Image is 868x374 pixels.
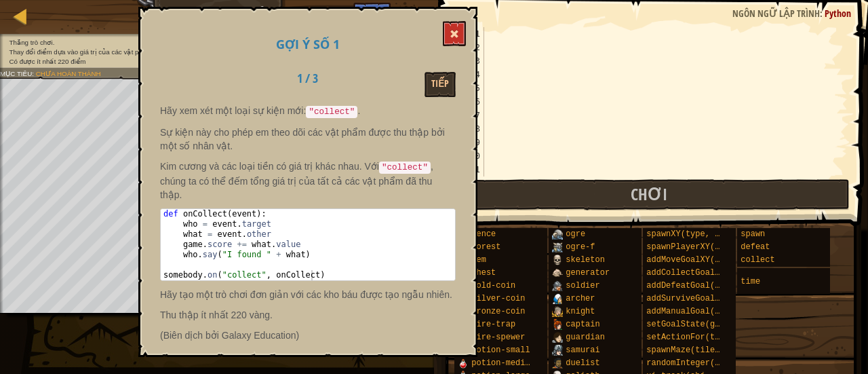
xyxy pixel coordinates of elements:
button: Chơi [448,179,850,210]
span: randomInteger(min, max) [646,358,759,368]
span: knight [566,307,595,316]
span: : [32,70,35,77]
img: portrait.png [552,358,563,369]
img: portrait.png [552,255,563,265]
img: portrait.png [552,306,563,317]
span: forest [471,242,500,252]
span: Python [825,7,851,20]
p: (Biên dịch bởi Galaxy Education) [160,329,456,342]
span: collect [741,255,774,265]
span: spawn [741,229,765,239]
span: addManualGoal(description) [646,307,773,316]
code: "collect" [306,106,357,118]
span: Chưa hoàn thành [36,70,101,77]
span: silver-coin [471,294,525,303]
span: fire-spewer [471,333,525,342]
span: gem [471,255,486,265]
img: portrait.png [552,229,563,240]
span: setGoalState(goal, success) [646,320,778,329]
span: duelist [566,358,599,368]
span: setActionFor(type, event, handler) [646,333,812,342]
span: addMoveGoalXY(x, y) [646,255,739,265]
span: ogre [566,229,585,239]
span: samurai [566,345,599,355]
span: soldier [566,281,599,291]
span: captain [566,320,599,329]
img: portrait.png [552,242,563,253]
img: portrait.png [552,319,563,330]
img: portrait.png [552,280,563,291]
span: archer [566,294,595,303]
span: time [741,277,760,286]
span: Thay đổi điểm dựa vào giá trị của các vật phẩm. [9,48,154,56]
p: Sự kiện này cho phép em theo dõi các vật phẩm được thu thập bởi một số nhân vật. [160,126,456,153]
img: portrait.png [552,267,563,278]
span: addDefeatGoal(amount) [646,281,749,291]
button: Tiếp [425,72,456,97]
span: Chơi [631,183,667,205]
img: portrait.png [552,293,563,304]
code: "collect" [379,162,431,174]
span: fence [471,229,496,239]
p: Thu thập ít nhất 220 vàng. [160,308,456,322]
span: spawnPlayerXY(type, x, y) [646,242,768,252]
span: fire-trap [471,320,515,329]
span: Ngôn ngữ lập trình [732,7,820,20]
span: Thắng trò chơi. [9,39,54,46]
span: Gợi ý số 1 [276,36,340,52]
span: defeat [741,242,770,252]
h2: 1 / 3 [265,72,350,86]
span: spawnXY(type, x, y) [646,229,739,239]
img: portrait.png [552,345,563,356]
span: addCollectGoal(amount) [646,268,753,278]
span: ogre-f [566,242,595,252]
p: Hãy xem xét một loại sự kiện mới: . [160,104,456,119]
span: bronze-coin [471,307,525,316]
span: generator [566,268,610,278]
img: portrait.png [458,358,469,369]
span: skeleton [566,255,605,265]
span: chest [471,268,496,278]
span: guardian [566,333,605,342]
span: spawnMaze(tileType, seed) [646,345,768,355]
img: portrait.png [552,332,563,343]
span: addSurviveGoal(seconds) [646,294,759,303]
span: : [820,7,825,20]
span: gold-coin [471,281,515,291]
p: Hãy tạo một trò chơi đơn giản với các kho báu được tạo ngẫu nhiên. [160,288,456,301]
span: Có được ít nhất 220 điểm [9,58,85,65]
button: Hiện game menu [397,3,431,35]
span: potion-medium [471,358,535,368]
p: Kim cương và các loại tiền có giá trị khác nhau. Với , chúng ta có thể đếm tổng giá trị của tất c... [160,160,456,202]
span: potion-small [471,345,530,355]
